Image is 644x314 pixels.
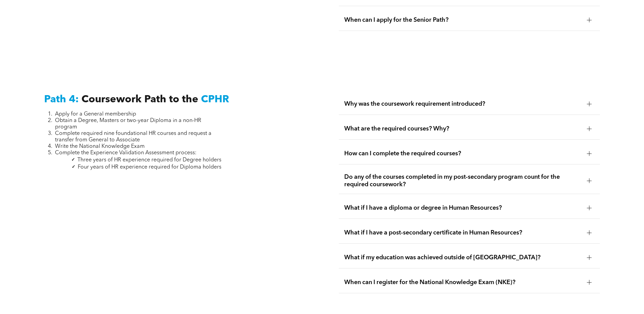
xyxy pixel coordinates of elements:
span: Four years of HR experience required for Diploma holders [78,164,221,170]
span: What are the required courses? Why? [344,125,582,133]
span: Three years of HR experience required for Degree holders [77,157,221,163]
span: When can I register for the National Knowledge Exam (NKE)? [344,279,582,286]
span: Write the National Knowledge Exam [55,144,145,149]
span: CPHR [201,94,229,105]
span: Why was the coursework requirement introduced? [344,100,582,108]
span: What if I have a post-secondary certificate in Human Resources? [344,229,582,237]
span: Path 4: [44,94,79,105]
span: Apply for a General membership [55,111,136,117]
span: Complete the Experience Validation Assessment process: [55,150,197,156]
span: Coursework Path to the [81,94,198,105]
span: Complete required nine foundational HR courses and request a transfer from General to Associate [55,131,211,143]
span: Do any of the courses completed in my post-secondary program count for the required coursework? [344,173,582,188]
span: When can I apply for the Senior Path? [344,16,582,24]
span: What if my education was achieved outside of [GEOGRAPHIC_DATA]? [344,254,582,261]
span: Obtain a Degree, Masters or two-year Diploma in a non-HR program [55,118,201,130]
span: How can I complete the required courses? [344,150,582,157]
span: What if I have a diploma or degree in Human Resources? [344,204,582,212]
